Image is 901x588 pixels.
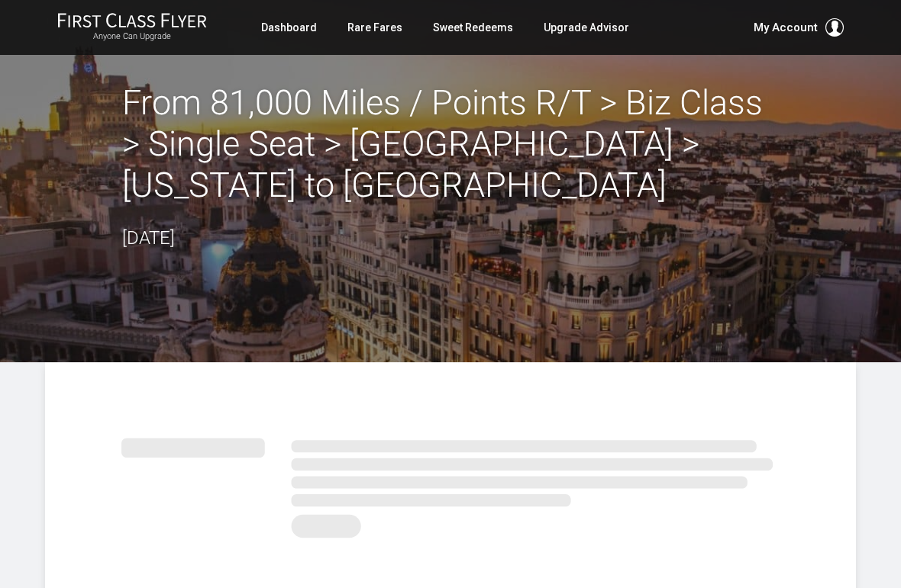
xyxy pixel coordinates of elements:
[57,31,207,42] small: Anyone Can Upgrade
[433,14,513,41] a: Sweet Redeems
[121,423,780,545] img: summary.svg
[57,12,207,43] a: First Class FlyerAnyone Can Upgrade
[122,227,175,249] time: [DATE]
[261,14,317,41] a: Dashboard
[122,82,779,206] h2: From 81,000 Miles / Points R/T > Biz Class > Single Seat > [GEOGRAPHIC_DATA] > [US_STATE] to [GEO...
[347,14,402,41] a: Rare Fares
[544,14,629,41] a: Upgrade Advisor
[754,18,818,37] span: My Account
[57,12,207,28] img: First Class Flyer
[754,18,844,37] button: My Account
